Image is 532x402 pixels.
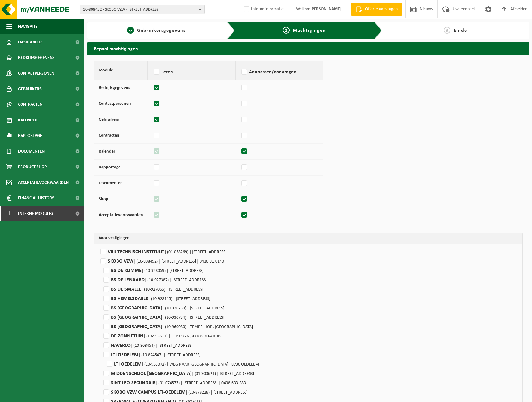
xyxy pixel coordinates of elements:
[94,233,522,244] th: Voor vestigingen
[152,67,231,77] label: Lezen
[102,378,334,387] label: SINT-LEO SECUNDAIR
[99,213,143,217] strong: Acceptatievoorwaarden
[142,269,204,273] span: | (10-928059) | [STREET_ADDRESS]
[18,65,54,81] span: Contactpersonen
[127,27,134,34] span: 1
[18,128,42,143] span: Rapportage
[99,256,518,266] label: SKOBO VZW
[138,353,201,357] span: | (10-824547) | [STREET_ADDRESS]
[102,369,334,378] label: MIDDENSCHOOL [GEOGRAPHIC_DATA]
[162,306,224,311] span: | (10-930730) | [STREET_ADDRESS]
[102,266,334,275] label: BS DE KOMME
[102,387,334,397] label: SKOBO VZW CAMPUS LTI-OEDELEM
[18,206,53,221] span: Interne modules
[102,331,334,341] label: DE ZONNETUIN
[164,250,226,254] span: | (01-058269) | [STREET_ADDRESS]
[99,181,123,186] strong: Documenten
[102,322,334,331] label: BS [GEOGRAPHIC_DATA]
[162,315,224,320] span: | (10-930734) | [STREET_ADDRESS]
[99,101,131,106] strong: Contactpersonen
[310,7,341,12] strong: [PERSON_NAME]
[351,3,402,16] a: Offerte aanvragen
[99,247,518,256] label: VRIJ TECHNISCH INSTITUUT
[134,259,224,264] span: | (10-808452) | [STREET_ADDRESS] | 0410.917.140
[18,175,69,190] span: Acceptatievoorwaarden
[105,359,262,369] label: LTI OEDELEM
[18,34,42,50] span: Dashboard
[142,362,259,367] span: | (10-953072) | WEG NAAR [GEOGRAPHIC_DATA] , 8730 OEDELEM
[18,97,42,112] span: Contracten
[141,287,203,292] span: | (10-927066) | [STREET_ADDRESS]
[364,6,399,12] span: Offerte aanvragen
[18,190,54,206] span: Financial History
[18,50,55,65] span: Bedrijfsgegevens
[99,165,121,170] strong: Rapportage
[18,159,47,175] span: Product Shop
[131,343,193,348] span: | (10-903454) | [STREET_ADDRESS]
[99,117,119,122] strong: Gebruikers
[102,275,334,284] label: BS DE LENAARD
[102,284,334,294] label: BS DE SMALLE
[18,19,37,34] span: Navigatie
[102,303,334,312] label: BS [GEOGRAPHIC_DATA]
[444,27,450,34] span: 3
[80,5,205,14] button: 10-808452 - SKOBO VZW - [STREET_ADDRESS]
[83,5,196,14] span: 10-808452 - SKOBO VZW - [STREET_ADDRESS]
[102,341,334,350] label: HAVERLO
[145,278,207,283] span: | (10-927387) | [STREET_ADDRESS]
[143,334,221,339] span: | (10-993611) | TER LO ZN, 8310 SINT-KRUIS
[91,27,222,34] a: 1Gebruikersgegevens
[87,42,529,54] h2: Bepaal machtigingen
[186,390,248,395] span: | (10-878228) | [STREET_ADDRESS]
[18,81,42,97] span: Gebruikers
[99,149,115,154] strong: Kalender
[192,371,254,376] span: | (01-900621) | [STREET_ADDRESS]
[94,61,148,80] th: Module
[156,381,246,385] span: | (01-074577) | [STREET_ADDRESS] | 0408.633.383
[242,5,284,14] label: Interne informatie
[102,350,334,359] label: LTI OEDELEM
[102,294,334,303] label: BS HEMELSDAELE
[102,312,334,322] label: BS [GEOGRAPHIC_DATA]
[240,67,318,77] label: Aanpassen/aanvragen
[99,197,108,201] strong: Shop
[148,297,210,301] span: | (10-928145) | [STREET_ADDRESS]
[162,325,253,329] span: | (10-960080) | TEMPELHOF , [GEOGRAPHIC_DATA]
[454,28,467,33] span: Einde
[18,143,45,159] span: Documenten
[99,133,119,138] strong: Contracten
[293,28,326,33] span: Machtigingen
[137,28,186,33] span: Gebruikersgegevens
[99,85,130,90] strong: Bedrijfsgegevens
[18,112,37,128] span: Kalender
[283,27,290,34] span: 2
[6,206,12,221] span: I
